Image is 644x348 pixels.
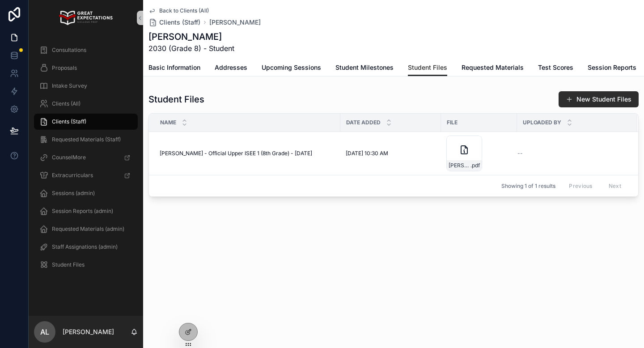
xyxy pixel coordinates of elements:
a: Clients (Staff) [34,114,138,130]
a: Proposals [34,60,138,76]
span: Uploaded By [523,119,561,126]
span: Name [160,119,176,126]
span: Clients (Staff) [52,118,86,125]
a: Student Files [34,257,138,273]
a: Clients (Staff) [148,18,200,27]
a: Test Scores [538,59,573,77]
span: Date Added [346,119,381,126]
a: Addresses [215,59,247,77]
a: [PERSON_NAME] - Official Upper ISEE 1 (8th Grade) - [DATE] [160,150,335,157]
a: Requested Materials (admin) [34,221,138,237]
span: 2030 (Grade 8) - Student [148,43,234,54]
a: CounselMore [34,149,138,166]
span: [DATE] 10:30 AM [346,150,388,157]
button: New Student Files [559,91,639,107]
a: Clients (All) [34,96,138,112]
a: Back to Clients (All) [148,7,209,14]
span: Upcoming Sessions [262,63,321,72]
span: Showing 1 of 1 results [501,182,555,190]
span: Clients (All) [52,100,80,107]
span: -- [517,150,523,157]
img: App logo [59,11,112,25]
span: Requested Materials (admin) [52,225,124,233]
span: Clients (Staff) [159,18,200,27]
span: Session Reports [588,63,636,72]
span: AL [40,327,49,337]
span: Session Reports (admin) [52,208,113,215]
span: Back to Clients (All) [159,7,209,14]
span: Test Scores [538,63,573,72]
a: Consultations [34,42,138,58]
div: scrollable content [29,36,143,284]
span: Basic Information [148,63,200,72]
h1: [PERSON_NAME] [148,30,234,43]
span: File [447,119,458,126]
a: -- [517,150,627,157]
p: [PERSON_NAME] [63,327,114,336]
span: [PERSON_NAME]---Official-Upper-ISEE-1-(8th-Grade)---6.16.25 [449,162,470,169]
a: Session Reports [588,59,636,77]
span: [PERSON_NAME] - Official Upper ISEE 1 (8th Grade) - [DATE] [160,150,312,157]
span: Staff Assignations (admin) [52,243,118,250]
span: Extracurriculars [52,172,93,179]
span: CounselMore [52,154,86,161]
a: Intake Survey [34,78,138,94]
a: Student Files [408,59,447,76]
span: Sessions (admin) [52,190,95,197]
h1: Student Files [148,93,204,106]
span: Student Milestones [335,63,394,72]
span: Consultations [52,47,86,54]
a: Basic Information [148,59,200,77]
span: .pdf [470,162,480,169]
a: Upcoming Sessions [262,59,321,77]
a: [PERSON_NAME] [209,18,261,27]
span: Addresses [215,63,247,72]
a: [PERSON_NAME]---Official-Upper-ISEE-1-(8th-Grade)---6.16.25.pdf [446,136,512,171]
a: Staff Assignations (admin) [34,239,138,255]
span: Student Files [408,63,447,72]
a: Session Reports (admin) [34,203,138,219]
a: Student Milestones [335,59,394,77]
span: Requested Materials (Staff) [52,136,121,143]
a: [DATE] 10:30 AM [346,150,436,157]
a: Requested Materials [462,59,524,77]
span: Proposals [52,64,77,72]
a: Requested Materials (Staff) [34,132,138,148]
a: Sessions (admin) [34,185,138,201]
span: Requested Materials [462,63,524,72]
span: Intake Survey [52,82,87,89]
span: Student Files [52,261,85,268]
a: Extracurriculars [34,167,138,183]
